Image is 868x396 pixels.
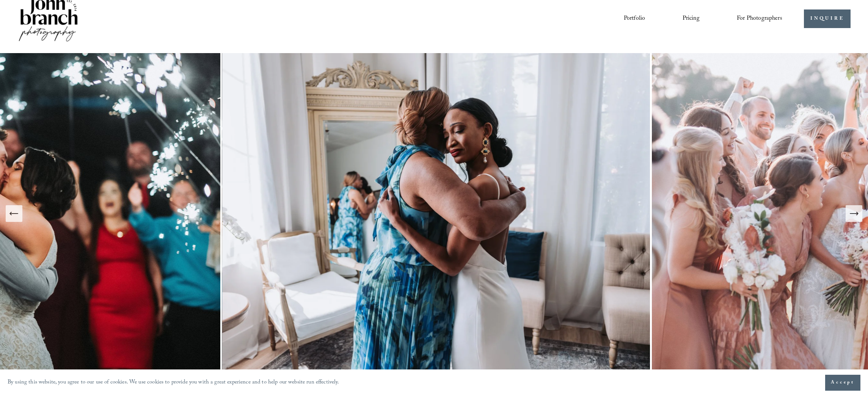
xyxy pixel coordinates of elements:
img: Two women embracing in a softly lit room, with one wearing a white dress and the other in a blue ... [222,53,650,374]
a: folder dropdown [737,12,782,25]
button: Next Slide [846,205,862,222]
a: INQUIRE [804,9,851,28]
span: Accept [831,379,855,387]
span: For Photographers [737,13,782,25]
button: Accept [825,375,860,391]
a: Portfolio [624,12,645,25]
button: Previous Slide [6,205,22,222]
p: By using this website, you agree to our use of cookies. We use cookies to provide you with a grea... [8,377,339,388]
a: Pricing [683,12,700,25]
